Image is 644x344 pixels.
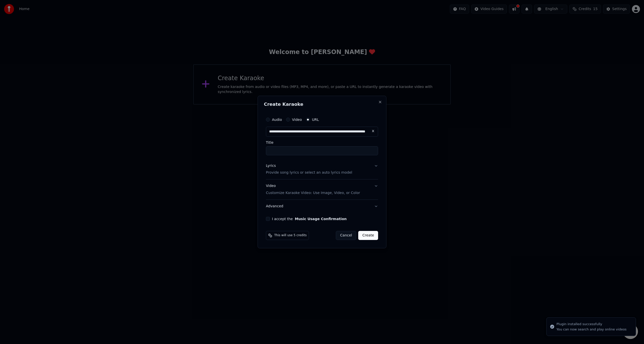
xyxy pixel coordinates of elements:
button: LyricsProvide song lyrics or select an auto lyrics model [266,159,378,179]
button: Cancel [336,231,356,240]
div: Video [266,184,360,196]
label: I accept the [272,217,347,221]
label: Video [292,118,302,121]
span: This will use 5 credits [274,233,307,237]
button: VideoCustomize Karaoke Video: Use Image, Video, or Color [266,180,378,200]
label: Title [266,141,378,144]
label: Audio [272,118,282,121]
button: I accept the [295,217,347,221]
h2: Create Karaoke [264,102,380,107]
p: Provide song lyrics or select an auto lyrics model [266,170,352,175]
button: Advanced [266,200,378,213]
label: URL [312,118,319,121]
button: Create [358,231,378,240]
div: Lyrics [266,163,276,168]
p: Customize Karaoke Video: Use Image, Video, or Color [266,190,360,195]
